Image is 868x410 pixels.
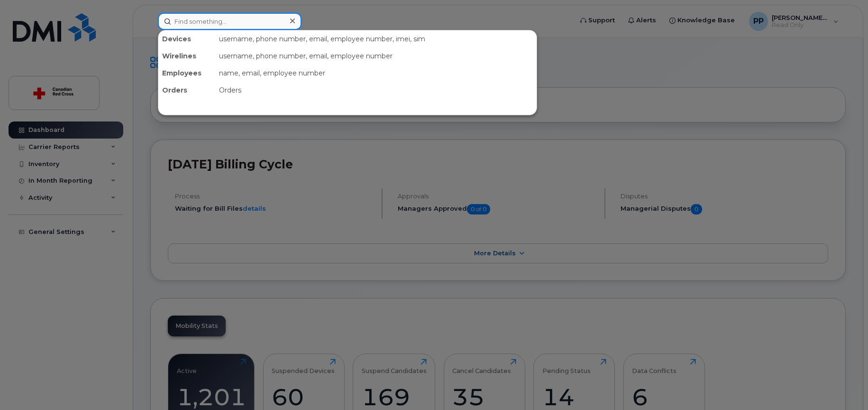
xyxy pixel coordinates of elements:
div: Devices [158,30,215,47]
div: Employees [158,65,215,82]
div: username, phone number, email, employee number [215,47,537,65]
div: Orders [158,82,215,99]
div: username, phone number, email, employee number, imei, sim [215,30,537,47]
div: Orders [215,82,537,99]
div: Wirelines [158,47,215,65]
div: name, email, employee number [215,65,537,82]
